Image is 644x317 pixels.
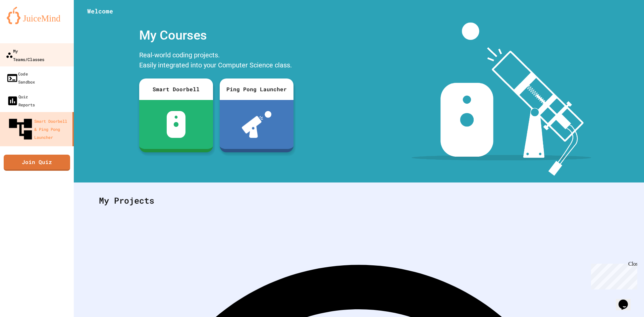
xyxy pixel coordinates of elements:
[136,48,297,73] div: Real-world coding projects. Easily integrated into your Computer Science class.
[92,188,626,214] div: My Projects
[616,290,637,310] iframe: chat widget
[7,7,67,24] img: logo-orange.svg
[167,111,186,138] img: sdb-white.svg
[4,155,70,171] a: Join Quiz
[139,78,213,100] div: Smart Doorbell
[136,22,297,48] div: My Courses
[6,70,35,86] div: Code Sandbox
[6,47,44,63] div: My Teams/Classes
[3,3,46,43] div: Chat with us now!Close
[7,115,70,143] div: Smart Doorbell & Ping Pong Launcher
[242,111,272,138] img: ppl-with-ball.png
[7,93,35,109] div: Quiz Reports
[412,22,591,176] img: banner-image-my-projects.png
[220,78,293,100] div: Ping Pong Launcher
[588,261,637,289] iframe: chat widget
